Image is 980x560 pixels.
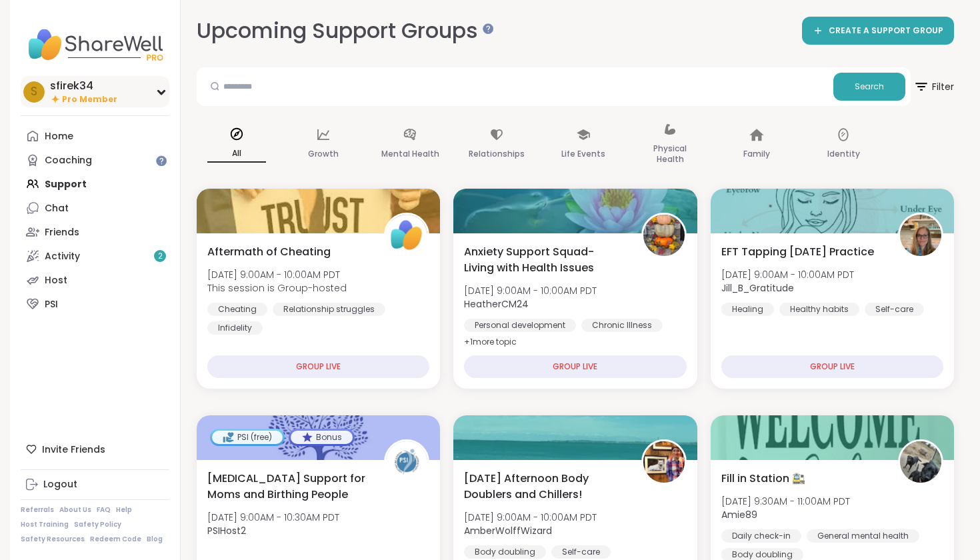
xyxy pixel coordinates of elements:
[197,16,489,46] h2: Upcoming Support Groups
[21,520,69,529] a: Host Training
[31,83,37,101] span: s
[464,511,597,524] span: [DATE] 9:00AM - 10:00AM PDT
[45,154,92,167] div: Coaching
[464,524,552,537] b: AmberWolffWizard
[721,268,854,281] span: [DATE] 9:00AM - 10:00AM PDT
[21,268,169,292] a: Host
[483,23,493,34] iframe: Spotlight
[551,545,611,559] div: Self-care
[464,355,686,378] div: GROUP LIVE
[45,298,58,311] div: PSI
[855,81,884,93] span: Search
[43,478,77,491] div: Logout
[59,505,91,515] a: About Us
[721,471,805,487] span: Fill in Station 🚉
[464,244,626,276] span: Anxiety Support Squad- Living with Health Issues
[45,130,73,143] div: Home
[721,508,757,521] b: Amie89
[779,303,859,316] div: Healthy habits
[833,73,905,101] button: Search
[207,303,267,316] div: Cheating
[74,520,121,529] a: Safety Policy
[207,281,347,295] span: This session is Group-hosted
[291,431,353,444] div: Bonus
[21,21,169,68] img: ShareWell Nav Logo
[207,471,369,503] span: [MEDICAL_DATA] Support for Moms and Birthing People
[827,146,860,162] p: Identity
[207,145,266,163] p: All
[721,495,850,508] span: [DATE] 9:30AM - 11:00AM PDT
[641,141,699,167] p: Physical Health
[464,284,597,297] span: [DATE] 9:00AM - 10:00AM PDT
[147,535,163,544] a: Blog
[381,146,439,162] p: Mental Health
[386,441,427,483] img: PSIHost2
[207,268,347,281] span: [DATE] 9:00AM - 10:00AM PDT
[90,535,141,544] a: Redeem Code
[156,155,167,166] iframe: Spotlight
[21,292,169,316] a: PSI
[21,473,169,497] a: Logout
[97,505,111,515] a: FAQ
[581,319,663,332] div: Chronic Illness
[50,79,117,93] div: sfirek34
[802,17,954,45] a: CREATE A SUPPORT GROUP
[643,215,685,256] img: HeatherCM24
[464,471,626,503] span: [DATE] Afternoon Body Doublers and Chillers!
[207,355,429,378] div: GROUP LIVE
[21,505,54,515] a: Referrals
[721,529,801,543] div: Daily check-in
[207,511,339,524] span: [DATE] 9:00AM - 10:30AM PDT
[807,529,919,543] div: General mental health
[21,196,169,220] a: Chat
[469,146,525,162] p: Relationships
[721,355,943,378] div: GROUP LIVE
[62,94,117,105] span: Pro Member
[865,303,924,316] div: Self-care
[21,124,169,148] a: Home
[743,146,770,162] p: Family
[273,303,385,316] div: Relationship struggles
[721,244,874,260] span: EFT Tapping [DATE] Practice
[643,441,685,483] img: AmberWolffWizard
[464,297,529,311] b: HeatherCM24
[829,25,943,37] span: CREATE A SUPPORT GROUP
[308,146,339,162] p: Growth
[21,535,85,544] a: Safety Resources
[45,202,69,215] div: Chat
[464,319,576,332] div: Personal development
[386,215,427,256] img: ShareWell
[21,244,169,268] a: Activity2
[45,250,80,263] div: Activity
[913,67,954,106] button: Filter
[913,71,954,103] span: Filter
[21,148,169,172] a: Coaching
[900,215,941,256] img: Jill_B_Gratitude
[207,524,246,537] b: PSIHost2
[721,303,774,316] div: Healing
[158,251,163,262] span: 2
[45,274,67,287] div: Host
[464,545,546,559] div: Body doubling
[212,431,283,444] div: PSI (free)
[721,281,794,295] b: Jill_B_Gratitude
[207,244,331,260] span: Aftermath of Cheating
[561,146,605,162] p: Life Events
[21,437,169,461] div: Invite Friends
[21,220,169,244] a: Friends
[45,226,79,239] div: Friends
[900,441,941,483] img: Amie89
[116,505,132,515] a: Help
[207,321,263,335] div: Infidelity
